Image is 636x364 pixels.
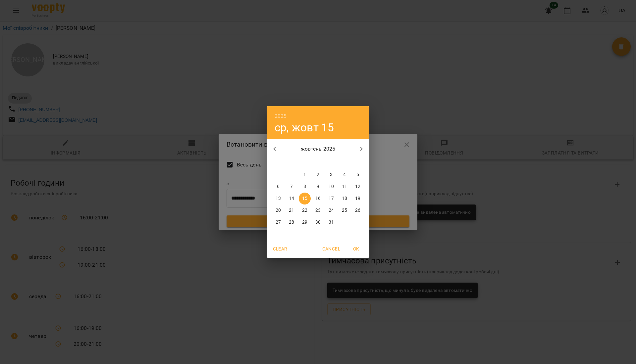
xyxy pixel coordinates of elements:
[355,183,360,190] p: 12
[302,195,307,202] p: 15
[290,183,293,190] p: 7
[356,171,359,178] p: 5
[317,183,319,190] p: 9
[302,207,307,214] p: 22
[329,219,334,226] p: 31
[315,219,321,226] p: 30
[272,181,284,193] button: 6
[315,207,321,214] p: 23
[339,159,350,165] span: сб
[325,205,337,216] button: 24
[286,205,297,216] button: 21
[286,216,297,228] button: 28
[272,205,284,216] button: 20
[339,193,350,205] button: 18
[299,159,311,165] span: ср
[348,245,364,253] span: OK
[342,207,347,214] p: 25
[286,181,297,193] button: 7
[303,183,306,190] p: 8
[339,205,350,216] button: 25
[325,169,337,181] button: 3
[283,145,354,153] p: жовтень 2025
[342,183,347,190] p: 11
[286,193,297,205] button: 14
[355,207,360,214] p: 26
[345,243,367,255] button: OK
[325,159,337,165] span: пт
[272,193,284,205] button: 13
[312,216,324,228] button: 30
[352,181,364,193] button: 12
[312,169,324,181] button: 2
[269,243,291,255] button: Clear
[276,195,281,202] p: 13
[299,169,311,181] button: 1
[339,181,350,193] button: 11
[275,112,287,121] button: 2025
[320,243,343,255] button: Cancel
[312,193,324,205] button: 16
[303,171,306,178] p: 1
[289,207,294,214] p: 21
[286,159,297,165] span: вт
[272,216,284,228] button: 27
[329,183,334,190] p: 10
[322,245,340,253] span: Cancel
[275,121,334,134] button: ср, жовт 15
[312,205,324,216] button: 23
[315,195,321,202] p: 16
[342,195,347,202] p: 18
[302,219,307,226] p: 29
[325,216,337,228] button: 31
[299,205,311,216] button: 22
[343,171,346,178] p: 4
[289,195,294,202] p: 14
[272,245,288,253] span: Clear
[276,219,281,226] p: 27
[352,205,364,216] button: 26
[312,159,324,165] span: чт
[276,207,281,214] p: 20
[277,183,280,190] p: 6
[299,181,311,193] button: 8
[352,169,364,181] button: 5
[329,207,334,214] p: 24
[352,159,364,165] span: нд
[352,193,364,205] button: 19
[312,181,324,193] button: 9
[339,169,350,181] button: 4
[325,181,337,193] button: 10
[272,159,284,165] span: пн
[299,193,311,205] button: 15
[317,171,319,178] p: 2
[299,216,311,228] button: 29
[289,219,294,226] p: 28
[355,195,360,202] p: 19
[330,171,333,178] p: 3
[325,193,337,205] button: 17
[329,195,334,202] p: 17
